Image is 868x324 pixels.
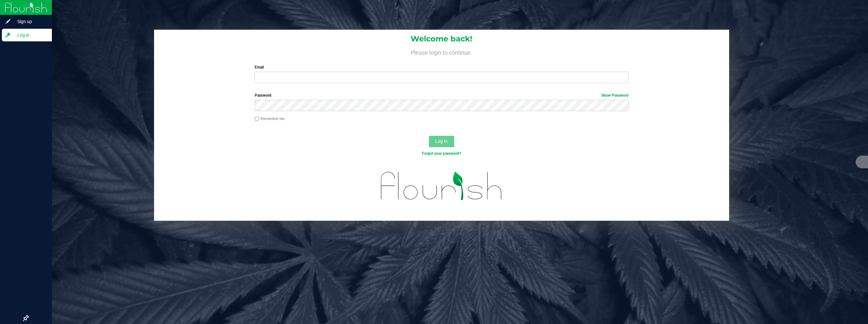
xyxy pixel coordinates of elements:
[11,18,49,25] span: Sign up
[154,35,729,43] h1: Welcome back!
[422,151,461,156] a: Forgot your password?
[255,93,271,98] span: Password
[5,18,11,25] inline-svg: Sign up
[154,48,729,56] h4: Please login to continue.
[429,136,454,147] button: Log In
[255,116,284,122] label: Remember me
[255,117,259,121] input: Remember me
[5,32,11,38] inline-svg: Log in
[370,163,513,209] img: flourish_logo.svg
[11,31,49,39] span: Log in
[435,139,448,144] span: Log In
[601,93,629,98] a: Show Password
[255,64,629,70] label: Email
